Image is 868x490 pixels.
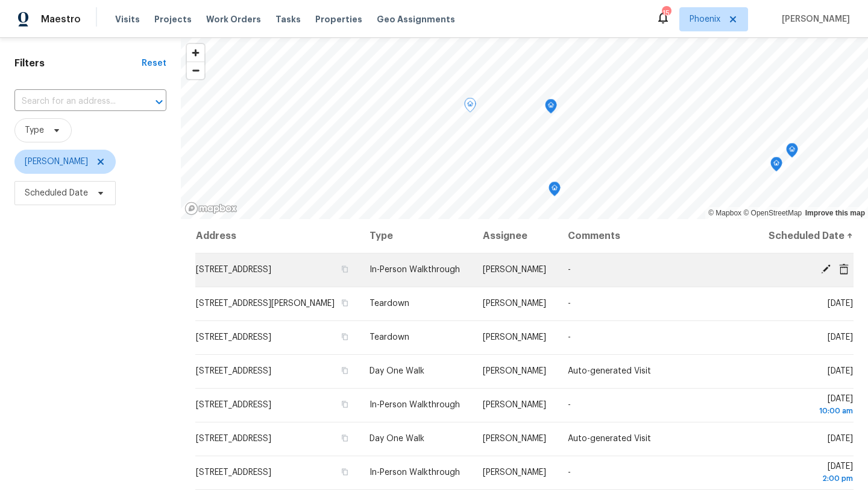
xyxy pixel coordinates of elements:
span: Maestro [41,13,81,25]
button: Zoom in [187,44,204,62]
span: Work Orders [206,13,261,25]
button: Copy Address [339,433,350,444]
span: [PERSON_NAME] [483,401,546,409]
h1: Filters [14,57,142,69]
span: [STREET_ADDRESS] [196,367,271,375]
span: [PERSON_NAME] [483,434,546,443]
span: [PERSON_NAME] [483,299,546,308]
span: [DATE] [766,395,853,417]
span: [PERSON_NAME] [483,468,546,477]
span: Teardown [370,299,409,308]
span: Scheduled Date [25,187,88,199]
th: Comments [558,219,756,253]
span: [PERSON_NAME] [483,266,546,274]
th: Assignee [473,219,558,253]
button: Copy Address [339,365,350,376]
span: In-Person Walkthrough [370,468,460,477]
button: Copy Address [339,399,350,410]
span: [PERSON_NAME] [777,13,850,25]
th: Type [360,219,473,253]
button: Zoom out [187,62,204,79]
span: [PERSON_NAME] [483,367,546,375]
span: - [568,299,571,308]
input: Search for an address... [14,92,133,111]
span: [PERSON_NAME] [483,333,546,342]
span: [PERSON_NAME] [25,156,88,168]
span: Tasks [275,15,301,24]
span: - [568,401,571,409]
span: In-Person Walkthrough [370,401,460,409]
div: Map marker [545,99,557,118]
span: Auto-generated Visit [568,434,651,443]
span: - [568,266,571,274]
div: 15 [662,7,670,19]
span: Zoom out [187,62,204,79]
div: Map marker [464,98,476,116]
span: - [568,468,571,477]
canvas: Map [181,38,868,219]
th: Scheduled Date ↑ [756,219,854,253]
span: Day One Walk [370,434,424,443]
span: [STREET_ADDRESS][PERSON_NAME] [196,299,335,308]
a: Mapbox [708,209,741,217]
th: Address [195,219,360,253]
span: Projects [154,13,192,25]
div: Map marker [770,157,782,176]
span: Geo Assignments [377,13,455,25]
span: Properties [315,13,362,25]
span: [STREET_ADDRESS] [196,468,271,477]
span: Edit [817,264,835,275]
div: Map marker [786,143,798,162]
span: Teardown [370,333,409,342]
span: [DATE] [828,434,853,443]
a: Mapbox homepage [184,202,237,215]
span: - [568,333,571,342]
span: In-Person Walkthrough [370,266,460,274]
span: Day One Walk [370,367,424,375]
button: Copy Address [339,331,350,342]
span: [STREET_ADDRESS] [196,266,271,274]
span: Phoenix [690,13,720,25]
button: Copy Address [339,466,350,477]
span: Auto-generated Visit [568,367,651,375]
div: 10:00 am [766,405,853,417]
span: [DATE] [828,367,853,375]
span: Visits [115,13,140,25]
div: 2:00 pm [766,472,853,485]
a: Improve this map [805,209,865,217]
span: Type [25,124,44,136]
span: Cancel [835,264,853,275]
span: [DATE] [828,333,853,342]
a: OpenStreetMap [743,209,802,217]
div: Reset [142,57,166,69]
div: Map marker [549,182,561,200]
span: [STREET_ADDRESS] [196,401,271,409]
button: Copy Address [339,297,350,308]
span: [STREET_ADDRESS] [196,434,271,443]
span: [DATE] [766,462,853,485]
span: [DATE] [828,299,853,308]
button: Open [151,94,168,110]
span: [STREET_ADDRESS] [196,333,271,342]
